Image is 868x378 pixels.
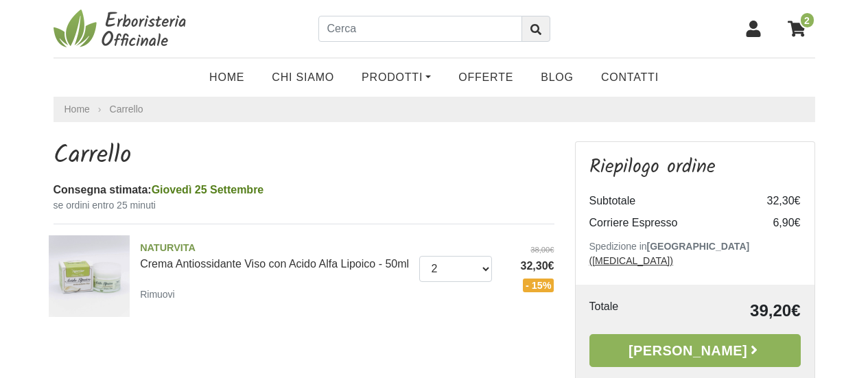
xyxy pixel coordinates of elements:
small: Rimuovi [140,289,175,300]
a: Carrello [110,104,143,115]
a: OFFERTE [445,64,527,91]
a: NATURVITACrema Antiossidante Viso con Acido Alfa Lipoico - 50ml [140,241,409,270]
img: Crema Antiossidante Viso con Acido Alfa Lipoico - 50ml [49,235,130,317]
span: NATURVITA [140,241,409,256]
span: 32,30€ [502,258,554,274]
h3: Riepilogo ordine [589,156,801,179]
a: Prodotti [348,64,445,91]
a: Chi Siamo [258,64,348,91]
nav: breadcrumb [54,97,815,122]
td: Totale [589,298,667,323]
a: Home [196,64,258,91]
a: ([MEDICAL_DATA]) [589,255,673,266]
a: [PERSON_NAME] [589,334,801,367]
a: 2 [781,12,815,46]
td: 32,30€ [746,190,801,212]
small: se ordini entro 25 minuti [54,198,554,213]
input: Cerca [318,16,522,42]
td: Subtotale [589,190,746,212]
img: Erboristeria Officinale [54,8,191,49]
a: Blog [527,64,587,91]
span: 2 [799,12,815,29]
div: Consegna stimata: [54,182,554,198]
h1: Carrello [54,141,554,171]
a: Home [64,102,90,117]
p: Spedizione in [589,239,801,268]
a: Rimuovi [140,285,180,303]
del: 38,00€ [502,244,554,256]
span: Giovedì 25 Settembre [152,184,264,196]
td: 6,90€ [746,212,801,234]
a: Contatti [587,64,672,91]
b: [GEOGRAPHIC_DATA] [647,241,750,252]
td: Corriere Espresso [589,212,746,234]
td: 39,20€ [667,298,801,323]
span: - 15% [523,279,554,292]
